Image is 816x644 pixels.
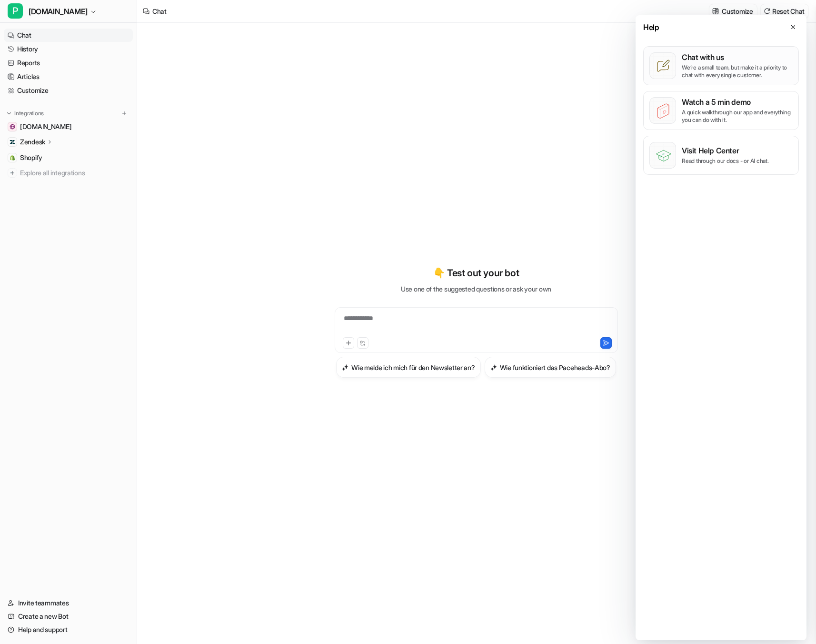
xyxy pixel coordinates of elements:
a: Create a new Bot [4,610,133,623]
img: explore all integrations [8,168,17,178]
span: [DOMAIN_NAME] [29,5,88,18]
p: Integrations [14,110,44,117]
a: Reports [4,56,133,70]
span: Explore all integrations [20,165,129,181]
span: Shopify [20,153,42,162]
img: paceheads.com [10,124,15,130]
button: Reset Chat [761,4,808,18]
img: Zendesk [10,139,15,145]
button: Wie melde ich mich für den Newsletter an?Wie melde ich mich für den Newsletter an? [336,357,481,378]
button: Wie funktioniert das Paceheads-Abo?Wie funktioniert das Paceheads-Abo? [485,357,616,378]
p: Watch a 5 min demo [682,97,793,107]
p: Zendesk [20,137,45,147]
p: Use one of the suggested questions or ask your own [401,284,551,294]
p: Read through our docs - or AI chat. [682,157,769,165]
img: reset [764,8,770,15]
a: Help and support [4,623,133,636]
a: Articles [4,70,133,83]
img: Wie melde ich mich für den Newsletter an? [342,364,348,371]
a: Chat [4,29,133,42]
p: 👇 Test out your bot [433,266,519,280]
img: expand menu [6,110,12,117]
img: Shopify [10,155,15,161]
a: History [4,42,133,56]
h3: Wie melde ich mich für den Newsletter an? [351,362,475,372]
p: We’re a small team, but make it a priority to chat with every single customer. [682,64,793,79]
a: ShopifyShopify [4,151,133,164]
img: menu_add.svg [121,110,128,117]
button: Chat with usWe’re a small team, but make it a priority to chat with every single customer. [643,46,799,85]
img: customize [712,8,719,15]
span: [DOMAIN_NAME] [20,122,71,131]
button: Watch a 5 min demoA quick walkthrough our app and everything you can do with it. [643,91,799,130]
a: paceheads.com[DOMAIN_NAME] [4,120,133,133]
p: Chat with us [682,52,793,62]
span: P [8,3,23,19]
p: Customize [722,6,753,16]
h3: Wie funktioniert das Paceheads-Abo? [500,362,610,372]
p: Visit Help Center [682,146,769,155]
div: Chat [152,6,167,16]
button: Visit Help CenterRead through our docs - or AI chat. [643,136,799,175]
img: Wie funktioniert das Paceheads-Abo? [490,364,497,371]
p: A quick walkthrough our app and everything you can do with it. [682,109,793,124]
a: Customize [4,84,133,97]
button: Integrations [4,109,47,118]
button: Customize [709,4,756,18]
span: Help [643,21,659,33]
a: Explore all integrations [4,166,133,180]
a: Invite teammates [4,596,133,610]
